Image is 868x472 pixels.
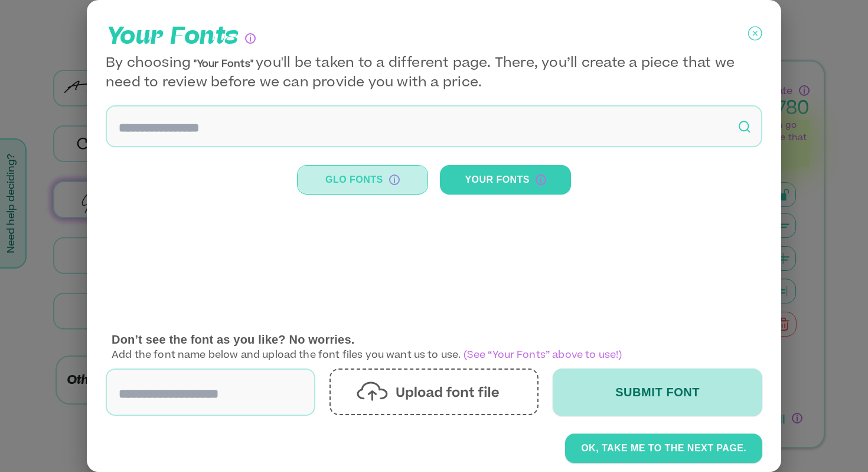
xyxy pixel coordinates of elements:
span: (See “Your Fonts” above to use!) [461,351,622,360]
button: Your FontsThis is a temporary place where your uploaded fonts will show-up. From here you can sel... [440,165,571,195]
p: By choosing you'll be taken to a different page. There, you’ll create a piece that we need to rev... [106,54,762,93]
p: Don’t see the font as you like? No worries. [112,331,756,348]
div: You can choose up to three of our in house fonts for your design. If you are looking to add an ad... [245,33,256,44]
div: These are our in-house fonts that are pre-priced and ready to produce. [389,174,400,185]
iframe: Chat Widget [809,415,868,472]
img: UploadFont [357,382,511,402]
p: Add the font name below and upload the font files you want us to use. [112,331,756,363]
button: OK, TAKE ME TO THE NEXT PAGE. [565,434,762,463]
span: "Your Fonts" [191,60,256,69]
button: Submit Font [553,368,762,416]
div: This is a temporary place where your uploaded fonts will show-up. From here you can select them a... [536,174,546,185]
p: Your Fonts [106,19,256,54]
button: Glo FontsThese are our in-house fonts that are pre-priced and ready to produce. [297,165,428,195]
